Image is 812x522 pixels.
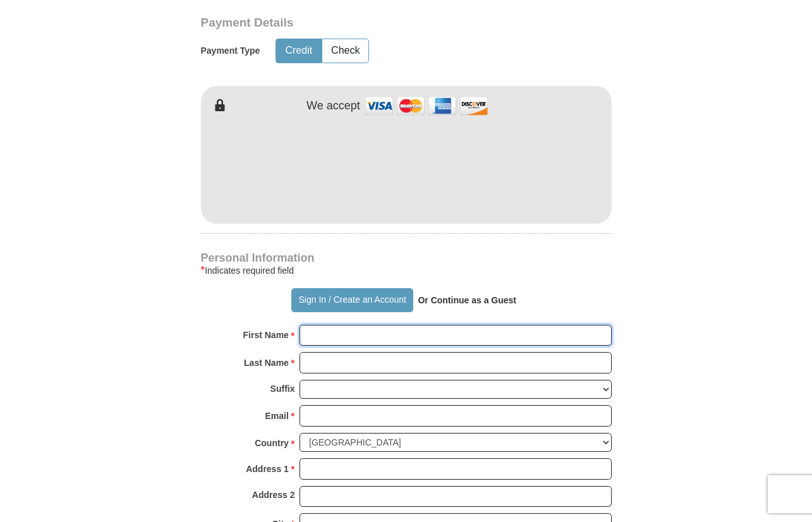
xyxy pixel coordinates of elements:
[255,434,289,452] strong: Country
[201,253,612,263] h4: Personal Information
[306,99,360,113] h4: We accept
[418,295,516,305] strong: Or Continue as a Guest
[246,460,289,478] strong: Address 1
[201,16,523,30] h3: Payment Details
[291,288,413,312] button: Sign In / Create an Account
[201,263,612,278] div: Indicates required field
[252,486,295,504] strong: Address 2
[244,354,289,372] strong: Last Name
[270,380,295,398] strong: Suffix
[276,39,321,63] button: Credit
[243,326,289,344] strong: First Name
[322,39,368,63] button: Check
[265,407,289,425] strong: Email
[363,92,490,119] img: credit cards accepted
[201,46,260,56] h5: Payment Type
